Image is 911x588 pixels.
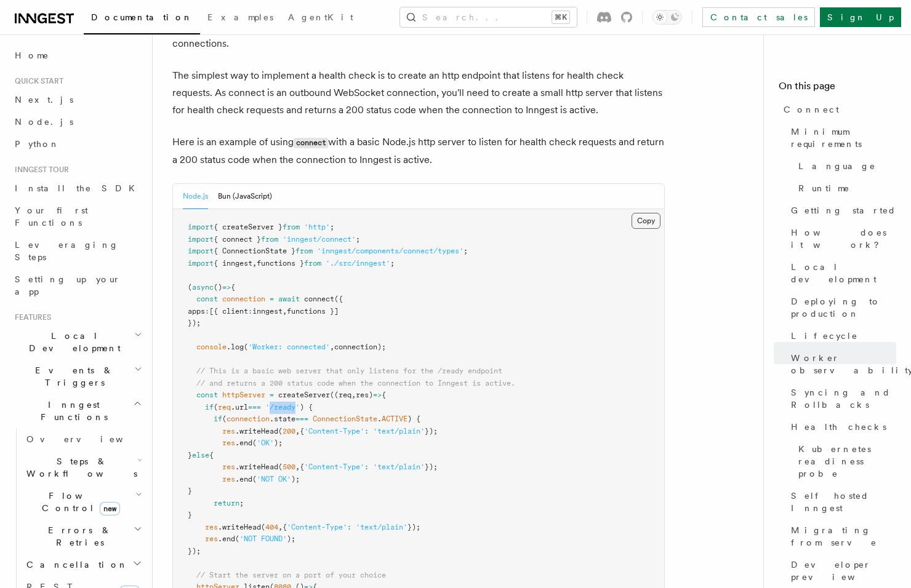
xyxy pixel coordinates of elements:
span: : [364,463,369,471]
span: Cancellation [22,558,128,571]
span: Your first Functions [15,205,88,228]
span: ( [222,415,227,423]
p: The simplest way to implement a health check is to create an http endpoint that listens for healt... [172,67,665,119]
span: } [188,511,192,519]
span: { connect } [214,235,261,244]
span: res [205,534,218,543]
span: 'Worker: connected' [248,343,330,351]
span: from [304,259,321,268]
a: Documentation [84,4,200,34]
button: Cancellation [22,554,145,576]
a: Self hosted Inngest [786,485,896,519]
span: from [261,235,278,244]
span: AgentKit [288,12,353,22]
span: ; [390,259,395,268]
span: // and returns a 200 status code when the connection to Inngest is active. [196,379,515,387]
span: Syncing and Rollbacks [791,386,896,411]
span: : [248,307,252,316]
button: Copy [632,213,660,229]
span: . [377,415,382,423]
a: Overview [22,428,145,450]
span: ( [235,534,239,543]
span: from [295,247,313,255]
button: Bun (JavaScript) [218,184,272,209]
span: 200 [283,427,295,435]
span: functions } [257,259,304,268]
span: { [300,463,304,471]
span: Node.js [15,117,73,127]
a: Health checks [786,416,896,438]
button: Search...⌘K [400,7,577,27]
span: const [196,391,218,399]
span: { [283,523,287,531]
span: apps [188,307,205,316]
span: Deploying to production [791,295,896,320]
span: How does it work? [791,226,896,251]
span: createServer [278,391,330,399]
span: Inngest tour [10,165,69,175]
span: ); [287,534,295,543]
span: connect [304,295,334,303]
span: if [205,403,214,411]
span: .state [270,415,295,423]
a: Developer preview [786,554,896,588]
span: Steps & Workflows [22,455,137,480]
span: ( [278,463,283,471]
span: connection [222,295,265,303]
span: 'Content-Type' [287,523,347,531]
a: Node.js [10,111,145,133]
span: import [188,247,214,255]
a: Connect [779,98,896,121]
a: Next.js [10,89,145,111]
a: Migrating from serve [786,519,896,554]
span: { [231,283,235,292]
span: ((req [330,391,351,399]
span: Install the SDK [15,183,142,193]
span: 'Content-Type' [304,427,364,435]
span: res) [356,391,373,399]
span: ( [278,427,283,435]
span: Events & Triggers [10,364,134,389]
span: = [270,391,274,399]
span: ) { [300,403,313,411]
button: Inngest Functions [10,394,145,428]
span: Developer preview [791,558,896,583]
span: async [192,283,214,292]
span: { [382,391,386,399]
span: Inngest Functions [10,399,133,423]
span: === [295,415,308,423]
span: ( [188,283,192,292]
span: .url [231,403,248,411]
a: Your first Functions [10,199,145,234]
span: 'text/plain' [356,523,407,531]
span: ( [214,403,218,411]
a: Local development [786,256,896,290]
span: ConnectionState [313,415,377,423]
span: ( [244,343,248,351]
span: Examples [207,12,273,22]
a: Contact sales [702,7,815,27]
span: Next.js [15,95,73,105]
span: , [278,523,283,531]
span: .end [235,439,252,447]
span: Leveraging Steps [15,240,119,262]
span: res [222,463,235,471]
span: ); [291,475,300,483]
a: Runtime [793,177,896,199]
span: ( [252,439,257,447]
span: => [222,283,231,292]
span: 'http' [304,223,330,231]
h4: On this page [779,79,896,98]
kbd: ⌘K [552,11,569,23]
span: , [330,343,334,351]
span: { [209,451,214,459]
span: = [270,295,274,303]
button: Steps & Workflows [22,450,145,485]
p: Here is an example of using with a basic Node.js http server to listen for health check requests ... [172,133,665,169]
span: } [188,451,192,459]
span: , [295,427,300,435]
span: Home [15,49,49,62]
code: connect [294,138,328,148]
span: Local Development [10,330,134,354]
a: Install the SDK [10,177,145,199]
